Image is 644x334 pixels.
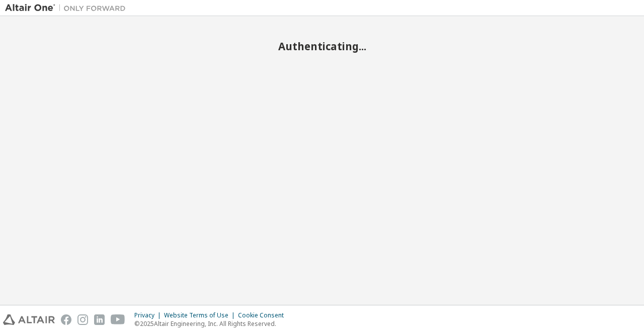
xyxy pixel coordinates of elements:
img: facebook.svg [61,314,71,325]
p: © 2025 Altair Engineering, Inc. All Rights Reserved. [134,319,290,328]
img: instagram.svg [77,314,88,325]
img: linkedin.svg [94,314,105,325]
div: Privacy [134,311,164,319]
div: Cookie Consent [238,311,290,319]
div: Website Terms of Use [164,311,238,319]
img: Altair One [5,3,131,13]
h2: Authenticating... [5,40,639,53]
img: youtube.svg [111,314,125,325]
img: altair_logo.svg [3,314,55,325]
